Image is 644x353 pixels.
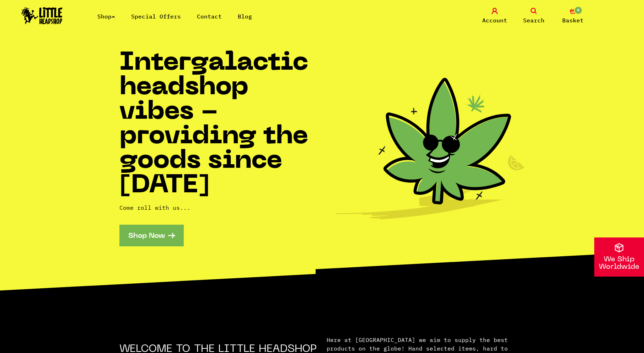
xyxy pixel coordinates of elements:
img: Little Head Shop Logo [21,7,63,24]
h1: Intergalactic headshop vibes - providing the goods since [DATE] [119,51,322,198]
a: 0 Basket [555,8,591,25]
a: Shop [97,13,115,20]
a: Contact [197,13,222,20]
a: Shop Now [119,225,184,246]
a: Search [516,8,552,25]
a: Blog [238,13,252,20]
span: Account [482,16,507,25]
span: Basket [562,16,584,25]
span: 0 [574,6,583,15]
p: Come roll with us... [119,203,322,212]
p: We Ship Worldwide [594,256,644,271]
a: Special Offers [131,13,181,20]
span: Search [523,16,544,25]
